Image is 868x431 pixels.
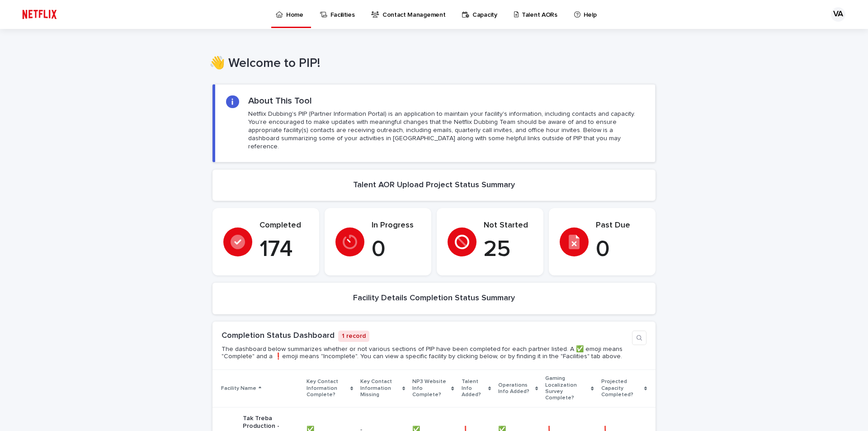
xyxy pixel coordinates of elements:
[248,110,644,151] p: Netflix Dubbing's PIP (Partner Information Portal) is an application to maintain your facility's ...
[353,294,515,303] h2: Facility Details Completion Status Summary
[209,56,652,71] h1: 👋 Welcome to PIP!
[596,236,645,263] p: 0
[372,236,420,263] p: 0
[360,377,400,400] p: Key Contact Information Missing
[18,5,61,24] img: ifQbXi3ZQGMSEF7WDB7W
[307,377,348,400] p: Key Contact Information Complete?
[259,221,308,231] p: Completed
[259,236,308,263] p: 174
[221,384,256,393] p: Facility Name
[372,221,420,231] p: In Progress
[498,380,533,397] p: Operations Info Added?
[831,7,845,22] div: VA
[248,95,312,106] h2: About This Tool
[412,377,449,400] p: NP3 Website Info Complete?
[545,374,589,403] p: Gaming Localization Survey Complete?
[484,221,533,231] p: Not Started
[601,377,642,400] p: Projected Capacity Completed?
[484,236,533,263] p: 25
[222,332,335,340] a: Completion Status Dashboard
[338,331,369,342] p: 1 record
[462,377,486,400] p: Talent Info Added?
[353,180,515,190] h2: Talent AOR Upload Project Status Summary
[222,346,628,361] p: The dashboard below summarizes whether or not various sections of PIP have been completed for eac...
[596,221,645,231] p: Past Due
